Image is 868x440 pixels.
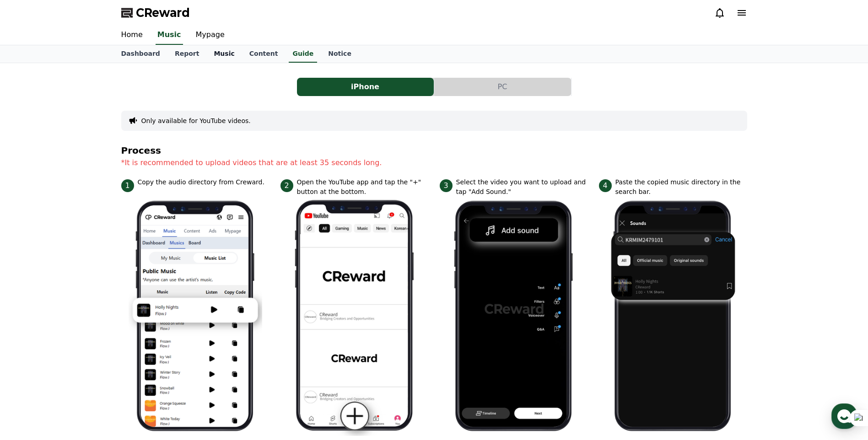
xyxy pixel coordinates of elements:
span: 3 [440,179,453,192]
a: Home [3,290,60,313]
a: Messages [60,290,118,313]
a: CReward [121,5,190,20]
span: Messages [76,304,103,311]
button: iPhone [297,78,434,96]
img: 4.png [606,197,740,436]
p: Copy the audio directory from Creward. [138,177,264,187]
h4: Process [121,145,747,156]
span: 2 [280,179,293,192]
a: Settings [118,290,176,313]
p: *It is recommended to upload videos that are at least 35 seconds long. [121,157,747,168]
span: CReward [136,5,190,20]
a: Content [242,45,286,63]
button: PC [434,78,571,96]
a: Guide [289,45,317,63]
button: Only available for YouTube videos. [141,116,251,125]
img: 2.png [288,197,421,436]
span: Home [23,304,39,311]
p: Select the video you want to upload and tap "Add Sound." [456,177,588,197]
a: iPhone [297,78,434,96]
a: Home [114,26,150,45]
a: PC [434,78,571,96]
a: Music [156,26,183,45]
a: Music [206,45,242,63]
span: Settings [135,304,158,311]
img: 1.png [129,197,262,436]
span: 1 [121,179,134,192]
a: Mypage [189,26,232,45]
a: Notice [321,45,359,63]
p: Paste the copied music directory in the search bar. [615,177,747,197]
img: 3.png [447,197,581,436]
a: Dashboard [114,45,167,63]
p: Open the YouTube app and tap the "+" button at the bottom. [297,177,429,197]
a: Report [167,45,207,63]
span: 4 [599,179,612,192]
